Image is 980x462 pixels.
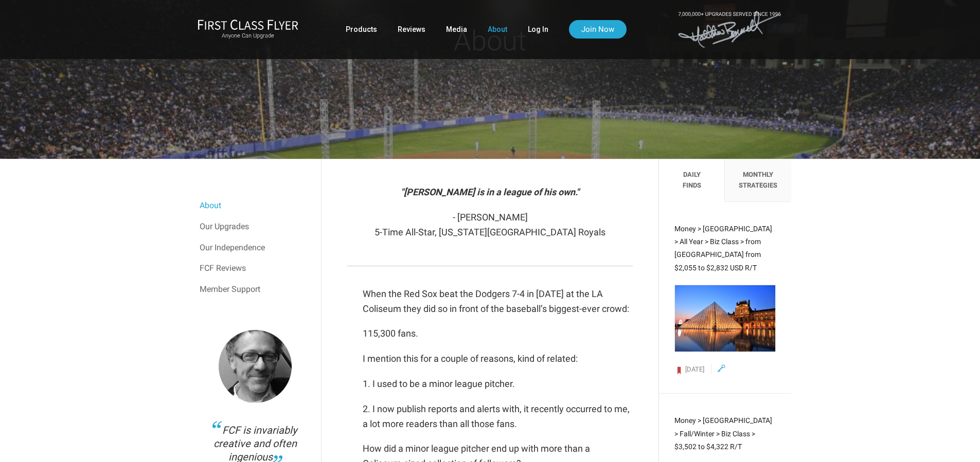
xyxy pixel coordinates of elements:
a: Products [346,20,377,39]
a: Reviews [398,20,425,39]
p: 2. I now publish reports and alerts with, it recently occurred to me, a lot more readers than all... [363,402,633,432]
img: First Class Flyer [198,19,298,30]
li: Monthly Strategies [725,159,791,202]
p: When the Red Sox beat the Dodgers 7-4 in [DATE] at the LA Coliseum they did so in front of the ba... [363,287,633,317]
li: Daily Finds [659,159,725,202]
span: Money > [GEOGRAPHIC_DATA] > Fall/Winter > Biz Class > $3,502 to $4,322 R/T [674,416,772,450]
a: FCF Reviews [200,258,311,279]
a: About [200,195,311,216]
a: Join Now [569,20,627,39]
a: About [488,20,507,39]
p: 115,300 fans. [363,326,633,341]
p: - [PERSON_NAME] 5-Time All-Star, [US_STATE][GEOGRAPHIC_DATA] Royals [347,210,633,240]
a: Our Independence [200,237,311,258]
small: Anyone Can Upgrade [198,32,298,40]
img: Thomas.png [219,330,292,403]
a: Our Upgrades [200,216,311,237]
span: [DATE] [685,365,704,373]
a: Log In [528,20,548,39]
a: Member Support [200,279,311,300]
em: "[PERSON_NAME] is in a league of his own." [401,187,579,197]
a: First Class FlyerAnyone Can Upgrade [198,19,298,40]
nav: Menu [200,195,311,299]
a: Money > [GEOGRAPHIC_DATA] > All Year > Biz Class > from [GEOGRAPHIC_DATA] from $2,055 to $2,832 U... [674,223,775,373]
span: Money > [GEOGRAPHIC_DATA] > All Year > Biz Class > from [GEOGRAPHIC_DATA] from $2,055 to $2,832 U... [674,225,772,272]
p: 1. I used to be a minor league pitcher. [363,377,633,392]
p: I mention this for a couple of reasons, kind of related: [363,352,633,366]
a: Media [446,20,467,39]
